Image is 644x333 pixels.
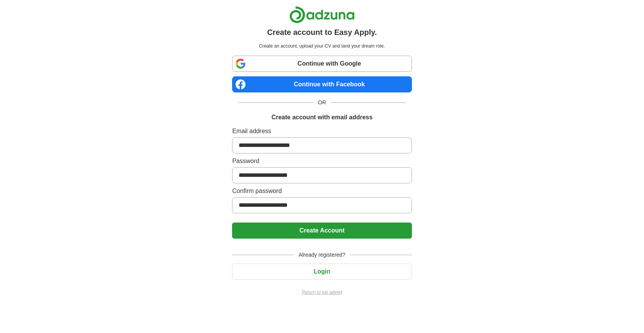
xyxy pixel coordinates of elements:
a: Login [232,268,412,275]
button: Create Account [232,223,412,239]
a: Continue with Facebook [232,76,412,92]
h1: Create account with email address [271,113,372,122]
label: Confirm password [232,186,412,196]
p: Create an account, upload your CV and land your dream role. [234,43,410,49]
label: Password [232,157,412,166]
img: Adzuna logo [289,6,355,23]
span: OR [314,99,331,107]
h1: Create account to Easy Apply. [267,26,377,38]
label: Email address [232,127,412,136]
a: Return to job advert [232,289,412,296]
a: Continue with Google [232,56,412,72]
span: Already registered? [294,251,350,259]
button: Login [232,264,412,280]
